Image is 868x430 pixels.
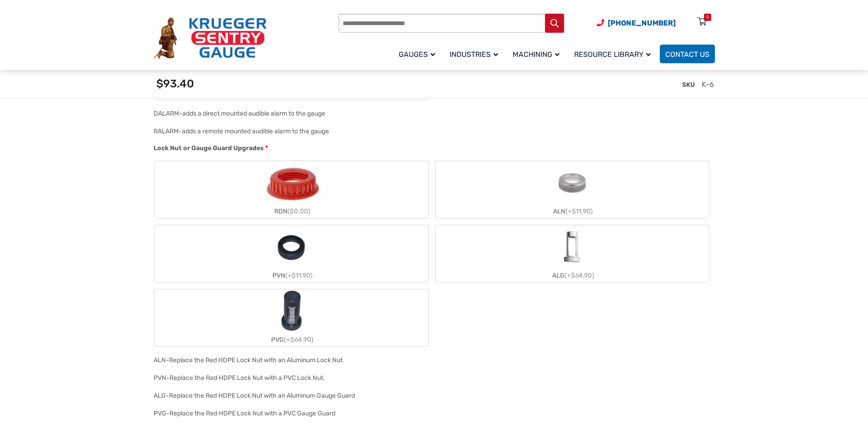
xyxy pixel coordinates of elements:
[565,207,593,215] span: (+$11.90)
[154,392,169,400] span: ALG-
[436,225,709,282] label: ALG
[665,50,709,59] span: Contact Us
[154,127,182,135] span: RALARM-
[550,161,594,205] img: ALN
[444,43,507,65] a: Industries
[393,43,444,65] a: Gauges
[285,272,313,279] span: (+$11.90)
[399,50,435,59] span: Gauges
[155,333,428,346] div: PVG
[450,50,498,59] span: Industries
[284,336,313,344] span: (+$64.90)
[265,143,268,153] abbr: required
[154,17,267,59] img: Krueger Sentry Gauge
[660,45,715,63] a: Contact Us
[550,225,594,269] img: ALG-OF
[706,14,709,21] div: 0
[565,272,594,279] span: (+$64.90)
[569,43,660,65] a: Resource Library
[155,289,428,346] label: PVG
[507,43,569,65] a: Machining
[597,17,676,29] a: Phone Number (920) 434-8860
[154,374,169,382] span: PVN-
[169,374,325,382] div: Replace the Red HDPE Lock Nut with a PVC Lock Nut.
[182,110,325,117] div: adds a direct mounted audible alarm to the gauge
[169,356,343,364] div: Replace the Red HDPE Lock Nut with an Aluminum Lock Nut
[155,205,428,218] div: RDN
[270,289,313,333] img: PVG
[436,161,709,218] label: ALN
[154,110,182,117] span: DALARM-
[288,207,310,215] span: ($0.00)
[154,410,169,417] span: PVG-
[182,127,329,135] div: adds a remote mounted audible alarm to the gauge
[169,392,355,400] div: Replace the Red HDPE Lock Nut with an Aluminum Gauge Guard
[155,269,428,282] div: PVN
[169,410,335,417] div: Replace the Red HDPE Lock Nut with a PVC Gauge Guard
[702,80,714,89] span: K-6
[154,144,264,152] span: Lock Nut or Gauge Guard Upgrades
[574,50,651,59] span: Resource Library
[436,205,709,218] div: ALN
[608,19,676,27] span: [PHONE_NUMBER]
[513,50,560,59] span: Machining
[155,225,428,282] label: PVN
[682,81,695,89] span: SKU
[436,269,709,282] div: ALG
[155,161,428,218] label: RDN
[154,356,169,364] span: ALN-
